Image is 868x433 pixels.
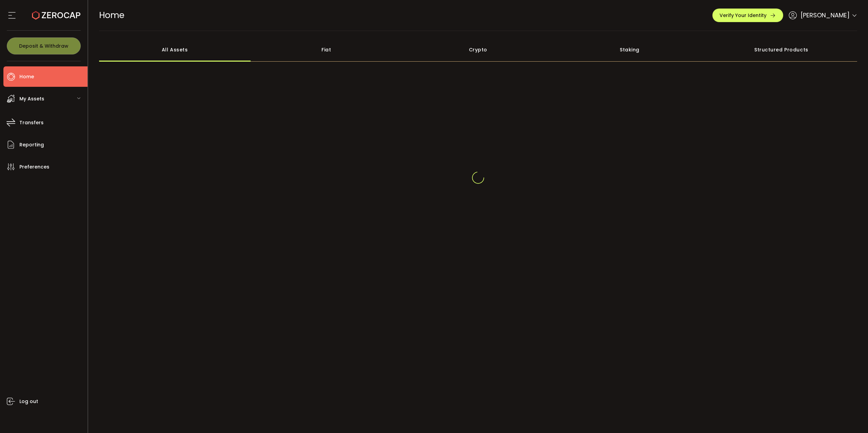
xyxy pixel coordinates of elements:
button: Verify Your Identity [712,9,783,22]
span: My Assets [19,94,44,104]
span: [PERSON_NAME] [801,11,850,20]
div: All Assets [99,38,251,62]
span: Preferences [19,162,49,172]
button: Deposit & Withdraw [7,37,81,54]
div: Crypto [402,38,554,62]
span: Home [19,72,34,82]
span: Log out [19,397,38,406]
span: Deposit & Withdraw [19,44,68,48]
span: Home [99,9,124,21]
span: Transfers [19,118,44,128]
span: Reporting [19,140,44,150]
div: Structured Products [706,38,857,62]
span: Verify Your Identity [720,13,767,18]
div: Fiat [251,38,402,62]
div: Staking [554,38,705,62]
